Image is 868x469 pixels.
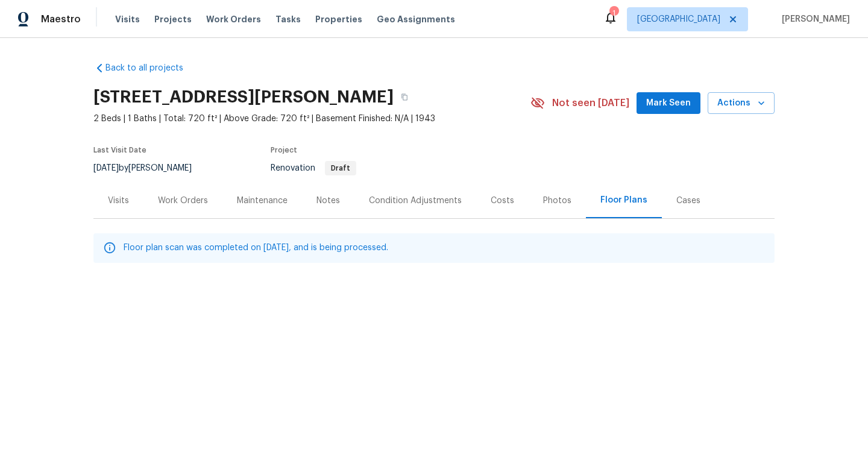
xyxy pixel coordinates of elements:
[717,96,765,111] span: Actions
[158,195,208,207] div: Work Orders
[552,97,629,109] span: Not seen [DATE]
[93,161,206,175] div: by [PERSON_NAME]
[154,13,192,25] span: Projects
[108,195,129,207] div: Visits
[326,165,355,172] span: Draft
[676,195,700,207] div: Cases
[637,13,720,25] span: [GEOGRAPHIC_DATA]
[93,113,530,125] span: 2 Beds | 1 Baths | Total: 720 ft² | Above Grade: 720 ft² | Basement Finished: N/A | 1943
[93,164,119,172] span: [DATE]
[377,13,455,25] span: Geo Assignments
[115,13,140,25] span: Visits
[275,15,301,24] span: Tasks
[93,91,394,103] h2: [STREET_ADDRESS][PERSON_NAME]
[124,242,388,254] p: Floor plan scan was completed on [DATE], and is being processed.
[93,62,209,74] a: Back to all projects
[271,164,356,172] span: Renovation
[600,194,647,206] div: Floor Plans
[394,86,415,108] button: Copy Address
[206,13,261,25] span: Work Orders
[646,96,691,111] span: Mark Seen
[41,13,81,25] span: Maestro
[637,92,700,115] button: Mark Seen
[315,13,362,25] span: Properties
[491,195,514,207] div: Costs
[271,146,297,154] span: Project
[609,7,618,19] div: 1
[777,13,850,25] span: [PERSON_NAME]
[237,195,288,207] div: Maintenance
[369,195,462,207] div: Condition Adjustments
[543,195,571,207] div: Photos
[316,195,340,207] div: Notes
[708,92,775,115] button: Actions
[93,146,146,154] span: Last Visit Date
